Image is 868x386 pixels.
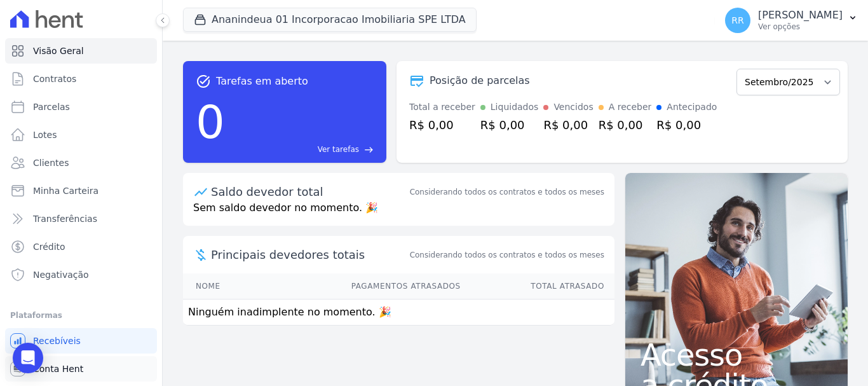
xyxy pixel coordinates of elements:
p: [PERSON_NAME] [758,9,843,22]
div: Saldo devedor total [211,183,407,200]
span: Clientes [33,156,69,169]
div: A receber [609,100,652,114]
div: Vencidos [553,100,593,114]
span: Tarefas em aberto [216,74,308,89]
span: Minha Carteira [33,184,98,197]
div: Antecipado [667,100,717,114]
div: Total a receber [409,100,475,114]
a: Minha Carteira [5,178,157,203]
div: Considerando todos os contratos e todos os meses [410,186,604,198]
div: R$ 0,00 [656,116,717,134]
span: Ver tarefas [318,144,359,155]
span: Transferências [33,212,97,225]
div: Plataformas [10,308,152,323]
div: 0 [196,89,225,155]
button: Ananindeua 01 Incorporacao Imobiliaria SPE LTDA [183,8,477,32]
div: R$ 0,00 [480,116,539,134]
span: Parcelas [33,100,70,113]
span: Acesso [641,340,832,370]
a: Visão Geral [5,38,157,64]
span: Conta Hent [33,362,83,375]
p: Sem saldo devedor no momento. 🎉 [183,200,614,226]
span: task_alt [196,74,211,89]
a: Lotes [5,122,157,148]
div: R$ 0,00 [543,116,593,134]
div: Liquidados [491,100,539,114]
th: Nome [183,273,260,300]
a: Recebíveis [5,328,157,354]
span: east [364,145,374,155]
th: Pagamentos Atrasados [260,273,461,300]
span: Crédito [33,240,65,253]
a: Negativação [5,262,157,287]
span: Negativação [33,268,89,281]
a: Contratos [5,66,157,92]
a: Transferências [5,206,157,231]
span: Recebíveis [33,334,81,347]
span: RR [731,16,743,25]
button: RR [PERSON_NAME] Ver opções [715,3,868,38]
span: Principais devedores totais [211,246,407,263]
div: Posição de parcelas [430,73,530,88]
span: Visão Geral [33,45,84,57]
th: Total Atrasado [461,273,614,300]
a: Crédito [5,234,157,259]
span: Contratos [33,72,76,85]
p: Ver opções [758,22,843,32]
a: Ver tarefas east [230,144,374,155]
a: Conta Hent [5,356,157,382]
span: Lotes [33,128,57,141]
div: R$ 0,00 [409,116,475,134]
td: Ninguém inadimplente no momento. 🎉 [183,300,614,326]
a: Parcelas [5,94,157,120]
span: Considerando todos os contratos e todos os meses [410,249,604,261]
div: R$ 0,00 [599,116,652,134]
div: Open Intercom Messenger [13,343,43,373]
a: Clientes [5,150,157,176]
